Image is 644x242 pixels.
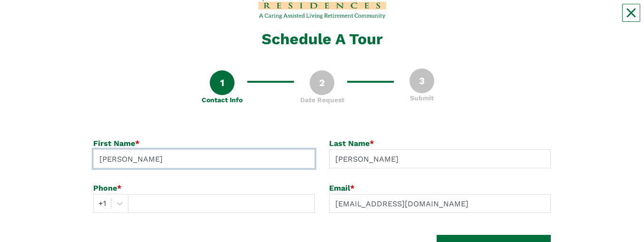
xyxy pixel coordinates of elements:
[310,70,334,95] div: 2
[329,139,370,148] span: Last Name
[210,70,234,95] div: 1
[93,184,117,193] span: Phone
[410,93,434,103] div: Submit
[93,31,551,47] div: Schedule A Tour
[300,95,344,105] div: Date Request
[93,139,135,148] span: First Name
[410,68,434,93] div: 3
[329,184,350,193] span: Email
[622,4,640,22] button: Close
[202,95,243,105] div: Contact Info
